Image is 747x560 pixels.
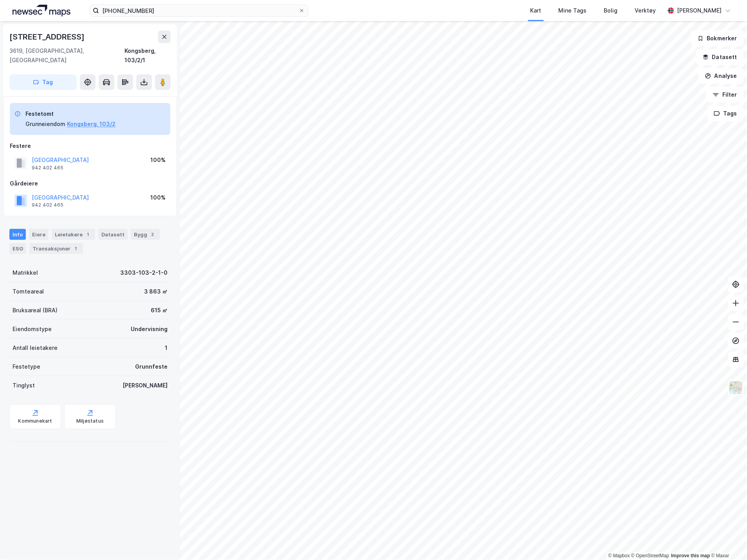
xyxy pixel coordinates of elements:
input: Søk på adresse, matrikkel, gårdeiere, leietakere eller personer [99,5,299,16]
div: Eiere [29,229,49,240]
div: Tinglyst [13,381,35,390]
div: Info [9,229,26,240]
iframe: Chat Widget [708,522,747,560]
img: Z [729,380,743,395]
div: Festetype [13,362,40,371]
div: Bolig [604,6,618,15]
div: 100% [150,193,166,202]
div: [PERSON_NAME] [677,6,722,15]
div: 100% [150,155,166,165]
div: 1 [72,245,80,252]
div: Festere [10,141,170,151]
div: ESG [9,243,26,254]
div: Tomteareal [13,287,44,296]
div: Antall leietakere [13,343,58,353]
button: Tags [707,106,744,121]
div: Bruksareal (BRA) [13,306,58,315]
div: 3 863 ㎡ [144,287,168,296]
div: Kommunekart [18,418,52,425]
div: 2 [149,230,157,238]
div: 1 [165,343,168,353]
button: Filter [706,87,744,103]
div: Gårdeiere [10,179,170,188]
div: 1 [84,230,92,238]
div: Kongsberg, 103/2/1 [125,46,171,65]
div: Datasett [98,229,128,240]
div: Verktøy [635,6,656,15]
div: Grunneiendom [25,119,65,129]
a: OpenStreetMap [632,553,669,559]
div: [STREET_ADDRESS] [9,31,86,43]
div: 942 402 465 [32,202,63,208]
div: Kontrollprogram for chat [708,522,747,560]
div: Miljøstatus [76,418,104,425]
div: 942 402 465 [32,165,63,171]
a: Mapbox [608,553,630,559]
div: Festetomt [25,109,115,119]
div: 615 ㎡ [151,306,168,315]
img: logo.a4113a55bc3d86da70a041830d287a7e.svg [13,5,70,16]
div: Kart [530,6,541,15]
div: Bygg [131,229,160,240]
button: Analyse [698,68,744,84]
div: 3619, [GEOGRAPHIC_DATA], [GEOGRAPHIC_DATA] [9,46,125,65]
button: Tag [9,74,77,90]
div: [PERSON_NAME] [123,381,168,390]
div: Transaksjoner [29,243,83,254]
div: 3303-103-2-1-0 [120,268,168,277]
div: Leietakere [52,229,95,240]
div: Grunnfeste [135,362,168,371]
button: Bokmerker [691,31,744,46]
div: Undervisning [131,324,168,334]
button: Kongsberg, 103/2 [67,119,115,129]
div: Eiendomstype [13,324,52,334]
a: Improve this map [671,553,710,559]
div: Matrikkel [13,268,38,277]
button: Datasett [696,49,744,65]
div: Mine Tags [559,6,587,15]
